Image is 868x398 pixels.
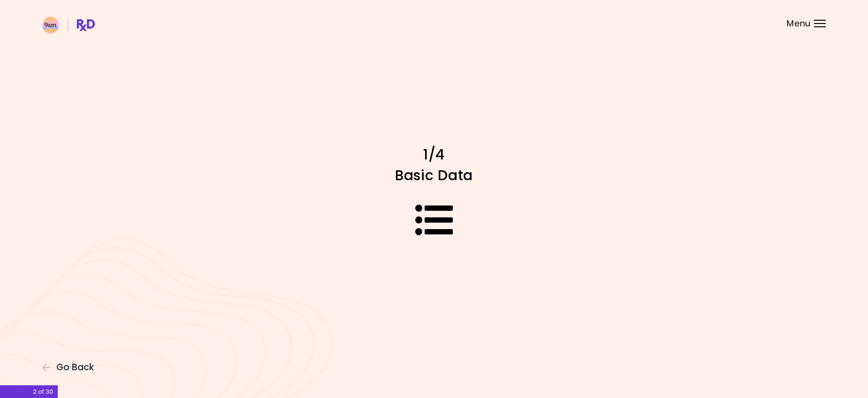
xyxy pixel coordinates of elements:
[56,362,94,373] span: Go Back
[270,166,598,184] h1: Basic Data
[270,145,598,164] h1: 1/4
[42,17,95,33] img: RxDiet
[787,19,811,28] span: Menu
[42,362,99,373] button: Go Back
